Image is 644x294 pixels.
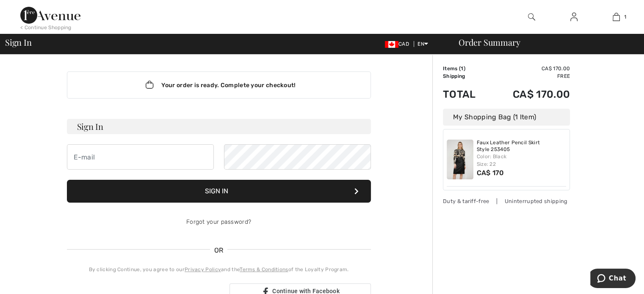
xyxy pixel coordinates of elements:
[624,13,626,21] span: 1
[20,24,72,31] div: < Continue Shopping
[20,7,80,24] img: 1ère Avenue
[590,269,636,290] iframe: Opens a widget where you can chat to one of our agents
[448,38,639,47] div: Order Summary
[564,12,584,22] a: Sign In
[595,12,637,22] a: 1
[443,65,489,72] td: Items ( )
[67,266,371,273] div: By clicking Continue, you agree to our and the of the Loyalty Program.
[210,245,228,256] span: OR
[489,72,570,80] td: Free
[461,66,463,71] span: 1
[5,38,31,47] span: Sign In
[385,41,398,48] img: Canadian Dollar
[489,80,570,109] td: CA$ 170.00
[385,41,412,47] span: CAD
[489,65,570,72] td: CA$ 170.00
[67,180,371,203] button: Sign In
[186,218,251,225] a: Forgot your password?
[477,153,567,168] div: Color: Black Size: 22
[528,12,535,22] img: search the website
[613,12,620,22] img: My Bag
[447,140,473,179] img: Faux Leather Pencil Skirt Style 253405
[443,197,570,205] div: Duty & tariff-free | Uninterrupted shipping
[240,267,288,272] a: Terms & Conditions
[185,267,221,272] a: Privacy Policy
[477,140,567,153] a: Faux Leather Pencil Skirt Style 253405
[67,119,371,134] h3: Sign In
[417,41,428,47] span: EN
[443,72,489,80] td: Shipping
[67,71,371,99] div: Your order is ready. Complete your checkout!
[443,109,570,126] div: My Shopping Bag (1 Item)
[67,144,214,170] input: E-mail
[443,80,489,109] td: Total
[570,12,578,22] img: My Info
[477,169,504,177] span: CA$ 170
